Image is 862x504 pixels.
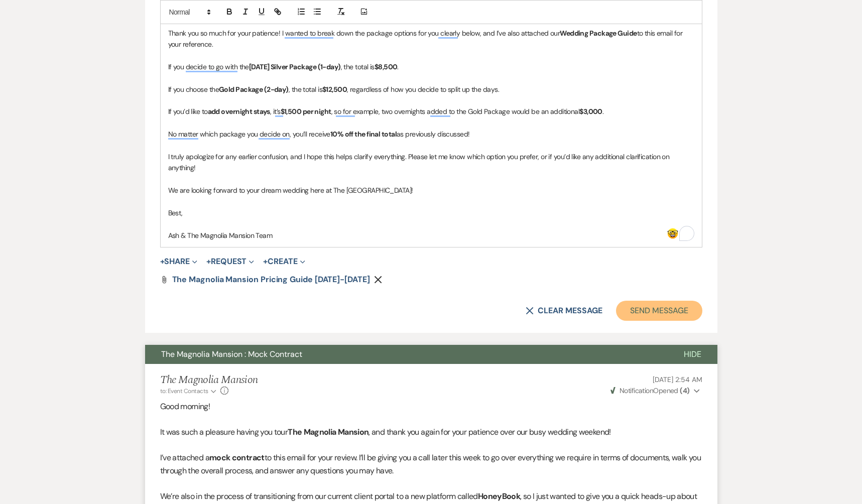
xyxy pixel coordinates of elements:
[478,491,520,501] strong: HoneyBook
[145,345,668,364] button: The Magnolia Mansion : Mock Contract
[375,62,398,71] strong: $8,500
[620,386,653,395] span: Notification
[208,107,270,116] strong: add overnight stays
[560,29,637,38] strong: Wedding Package Guide
[249,62,341,71] strong: [DATE] Silver Package (1-day)
[160,401,210,412] span: Good morning!
[653,375,702,384] span: [DATE] 2:54 AM
[160,427,288,437] span: It was such a pleasure having you tour
[160,258,198,266] button: Share
[668,345,717,364] button: Hide
[330,130,397,139] strong: 10% off the final total
[168,28,694,50] p: Thank you so much for your patience! I wanted to break down the package options for you clearly b...
[219,85,289,94] strong: Gold Package (2-day)
[160,258,165,266] span: +
[206,258,211,266] span: +
[206,258,254,266] button: Request
[610,386,690,395] span: Opened
[160,387,208,395] span: to: Event Contacts
[172,274,370,285] span: The Magnolia Mansion Pricing Guide [DATE]-[DATE]
[579,107,602,116] strong: $3,000
[168,185,694,196] p: We are looking forward to your dream wedding here at The [GEOGRAPHIC_DATA]!
[209,452,265,463] strong: mock contract
[160,374,258,387] h5: The Magnolia Mansion
[263,258,268,266] span: +
[288,427,368,437] strong: The Magnolia Mansion
[160,451,702,477] p: I’ve attached a
[168,84,694,95] p: If you choose the , the total is , regardless of how you decide to split up the days.
[526,307,602,315] button: Clear message
[168,106,694,117] p: If you’d like to , it’s , so for example, two overnights added to the Gold Package would be an ad...
[168,230,694,241] p: Ash & The Magnolia Mansion Team
[172,276,370,284] a: The Magnolia Mansion Pricing Guide [DATE]-[DATE]
[281,107,331,116] strong: $1,500 per night
[322,85,347,94] strong: $12,500
[160,387,218,396] button: to: Event Contacts
[168,61,694,72] p: If you decide to go with the , the total is .
[161,349,302,359] span: The Magnolia Mansion : Mock Contract
[168,151,694,174] p: I truly apologize for any earlier confusion, and I hope this helps clarify everything. Please let...
[160,452,701,476] span: to this email for your review. I’ll be giving you a call later this week to go over everything we...
[168,207,694,218] p: Best,
[263,258,305,266] button: Create
[609,386,702,396] button: NotificationOpened (4)
[616,301,702,321] button: Send Message
[368,427,610,437] span: , and thank you again for your patience over our busy wedding weekend!
[684,349,701,359] span: Hide
[168,129,694,140] p: No matter which package you decide on, you’ll receive as previously discussed!
[680,386,689,395] strong: ( 4 )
